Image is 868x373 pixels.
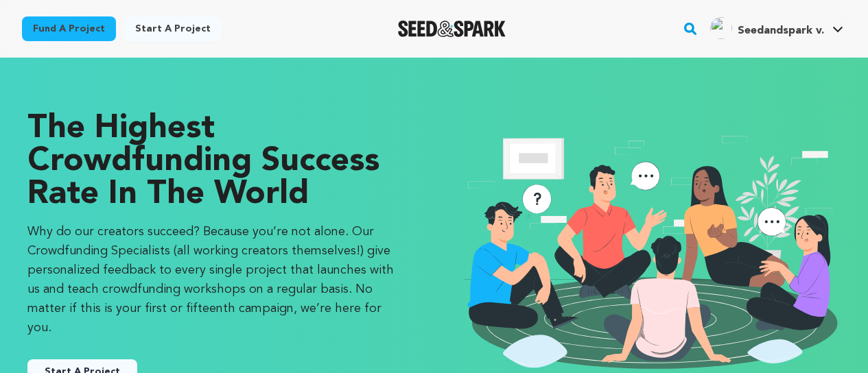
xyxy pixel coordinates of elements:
[707,14,846,43] span: Seedandspark v.'s Profile
[124,16,222,41] a: Start a project
[22,16,116,41] a: Fund a project
[710,17,732,39] img: ACg8ocJO52WNn-ha6op_lmoH5ncFR35Bk7P2TyyLCJsmaa87v7uCgg=s96-c
[398,21,506,37] img: Seed&Spark Logo Dark Mode
[710,17,824,39] div: Seedandspark v.'s Profile
[27,112,407,211] p: The Highest Crowdfunding Success Rate in the World
[707,14,846,39] a: Seedandspark v.'s Profile
[27,222,407,337] p: Why do our creators succeed? Because you’re not alone. Our Crowdfunding Specialists (all working ...
[738,25,824,36] span: Seedandspark v.
[398,21,506,37] a: Seed&Spark Homepage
